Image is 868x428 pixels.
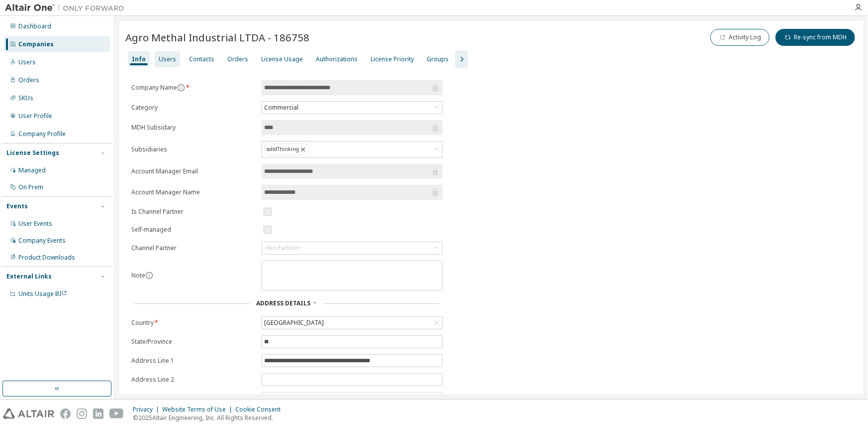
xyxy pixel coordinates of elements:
button: information [145,272,153,280]
div: [GEOGRAPHIC_DATA] [263,317,325,328]
div: User Events [18,220,52,228]
img: facebook.svg [60,409,71,419]
button: information [177,84,185,92]
label: Account Manager Name [131,188,256,196]
div: Website Terms of Use [162,406,235,414]
div: Companies [18,40,54,48]
div: Dashboard [18,22,51,30]
div: Users [159,55,176,63]
label: Self-managed [131,226,256,234]
div: Info [132,55,146,63]
label: Is Channel Partner [131,208,256,216]
label: Company Name [131,84,256,92]
div: Events [6,202,28,210]
label: Category [131,104,256,112]
div: Cookie Consent [235,406,287,414]
label: State/Province [131,338,256,346]
div: Company Events [18,237,66,245]
div: License Settings [6,149,59,157]
div: <No Partner> [262,242,442,254]
div: [GEOGRAPHIC_DATA] [262,317,442,329]
div: Commercial [263,102,300,113]
div: External Links [6,273,52,281]
div: License Priority [371,55,414,63]
div: Managed [18,166,46,174]
span: Units Usage BI [18,289,67,298]
img: linkedin.svg [93,409,103,419]
div: Contacts [189,55,214,63]
div: <No Partner> [264,244,302,252]
span: Address Details [256,299,310,307]
button: Activity Log [710,29,770,46]
label: Account Manager Email [131,167,256,175]
div: Company Profile [18,130,66,138]
p: © 2025 Altair Engineering, Inc. All Rights Reserved. [133,414,287,422]
div: Product Downloads [18,254,75,262]
div: Privacy [133,406,162,414]
label: Note [131,271,145,280]
label: MDH Subsidary [131,124,256,132]
div: solidThinking [262,142,442,157]
button: Re-sync from MDH [775,29,855,46]
label: Address Line 1 [131,357,256,365]
div: Orders [18,76,39,84]
label: Subsidiaries [131,145,256,153]
img: Altair One [5,3,129,13]
div: On Prem [18,183,43,191]
label: Channel Partner [131,244,256,252]
div: Commercial [262,102,442,114]
img: instagram.svg [77,409,87,419]
img: altair_logo.svg [3,409,54,419]
label: Address Line 2 [131,376,256,384]
div: Groups [427,55,449,63]
div: License Usage [261,55,303,63]
div: Users [18,58,36,66]
label: Country [131,319,256,327]
div: User Profile [18,112,52,120]
div: solidThinking [264,143,309,155]
img: youtube.svg [109,409,124,419]
div: Authorizations [316,55,358,63]
div: Orders [227,55,248,63]
span: Agro Methal Industrial LTDA - 186758 [125,30,309,44]
div: SKUs [18,94,33,102]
